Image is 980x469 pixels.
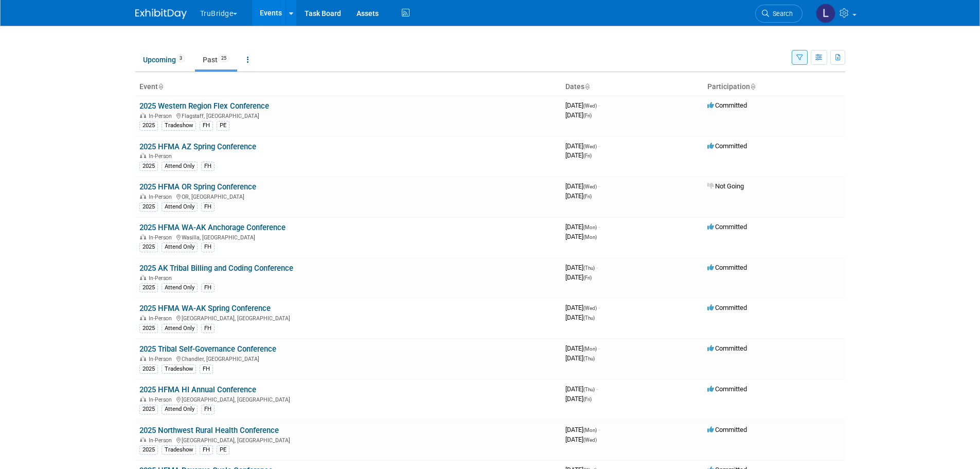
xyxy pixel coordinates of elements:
[140,194,146,199] img: In-Person Event
[149,113,175,119] span: In-Person
[584,82,590,91] a: Sort by Start Date
[140,437,146,442] img: In-Person Event
[139,445,158,455] div: 2025
[140,113,146,118] img: In-Person Event
[139,264,293,273] a: 2025 AK Tribal Billing and Coding Conference
[583,224,597,230] span: (Mon)
[139,405,158,414] div: 2025
[139,202,158,212] div: 2025
[140,315,146,320] img: In-Person Event
[201,162,215,171] div: FH
[583,305,597,311] span: (Wed)
[139,385,256,394] a: 2025 HFMA HI Annual Conference
[707,142,747,150] span: Committed
[707,344,747,352] span: Committed
[139,314,557,322] div: [GEOGRAPHIC_DATA], [GEOGRAPHIC_DATA]
[139,142,256,151] a: 2025 HFMA AZ Spring Conference
[565,304,600,311] span: [DATE]
[583,265,595,271] span: (Thu)
[140,234,146,239] img: In-Person Event
[149,234,175,241] span: In-Person
[162,445,196,455] div: Tradeshow
[565,264,598,271] span: [DATE]
[707,304,747,311] span: Committed
[583,153,592,159] span: (Fri)
[565,233,597,240] span: [DATE]
[149,315,175,322] span: In-Person
[139,283,158,292] div: 2025
[598,426,600,433] span: -
[158,82,163,91] a: Sort by Event Name
[565,192,592,200] span: [DATE]
[139,121,158,130] div: 2025
[565,182,600,190] span: [DATE]
[139,182,256,192] a: 2025 HFMA OR Spring Conference
[707,182,744,190] span: Not Going
[565,314,595,321] span: [DATE]
[598,101,600,109] span: -
[565,426,600,433] span: [DATE]
[583,275,592,281] span: (Fri)
[139,436,557,444] div: [GEOGRAPHIC_DATA], [GEOGRAPHIC_DATA]
[565,385,598,393] span: [DATE]
[162,405,198,414] div: Attend Only
[140,153,146,158] img: In-Person Event
[139,192,557,200] div: OR, [GEOGRAPHIC_DATA]
[149,275,175,282] span: In-Person
[583,437,597,443] span: (Wed)
[200,445,213,455] div: FH
[140,275,146,280] img: In-Person Event
[139,364,158,374] div: 2025
[583,113,592,118] span: (Fri)
[135,50,193,70] a: Upcoming3
[583,387,595,392] span: (Thu)
[707,264,747,271] span: Committed
[707,385,747,393] span: Committed
[598,182,600,190] span: -
[140,356,146,361] img: In-Person Event
[769,10,793,18] span: Search
[596,264,598,271] span: -
[707,101,747,109] span: Committed
[583,396,592,402] span: (Fri)
[565,101,600,109] span: [DATE]
[598,142,600,150] span: -
[162,324,198,333] div: Attend Only
[139,242,158,252] div: 2025
[135,9,187,19] img: ExhibitDay
[707,223,747,231] span: Committed
[201,283,215,292] div: FH
[565,151,592,159] span: [DATE]
[707,426,747,433] span: Committed
[217,121,229,130] div: PE
[583,103,597,109] span: (Wed)
[149,194,175,200] span: In-Person
[195,50,237,70] a: Past25
[201,324,215,333] div: FH
[565,142,600,150] span: [DATE]
[583,427,597,433] span: (Mon)
[565,436,597,443] span: [DATE]
[583,346,597,352] span: (Mon)
[703,78,845,96] th: Participation
[149,153,175,160] span: In-Person
[139,344,276,354] a: 2025 Tribal Self-Governance Conference
[139,223,286,232] a: 2025 HFMA WA-AK Anchorage Conference
[561,78,703,96] th: Dates
[750,82,755,91] a: Sort by Participation Type
[218,55,229,62] span: 25
[201,405,215,414] div: FH
[217,445,229,455] div: PE
[162,162,198,171] div: Attend Only
[139,233,557,241] div: Wasilla, [GEOGRAPHIC_DATA]
[565,344,600,352] span: [DATE]
[162,121,196,130] div: Tradeshow
[139,304,271,313] a: 2025 HFMA WA-AK Spring Conference
[583,144,597,149] span: (Wed)
[583,184,597,189] span: (Wed)
[598,223,600,231] span: -
[139,111,557,119] div: Flagstaff, [GEOGRAPHIC_DATA]
[565,273,592,281] span: [DATE]
[162,242,198,252] div: Attend Only
[139,395,557,403] div: [GEOGRAPHIC_DATA], [GEOGRAPHIC_DATA]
